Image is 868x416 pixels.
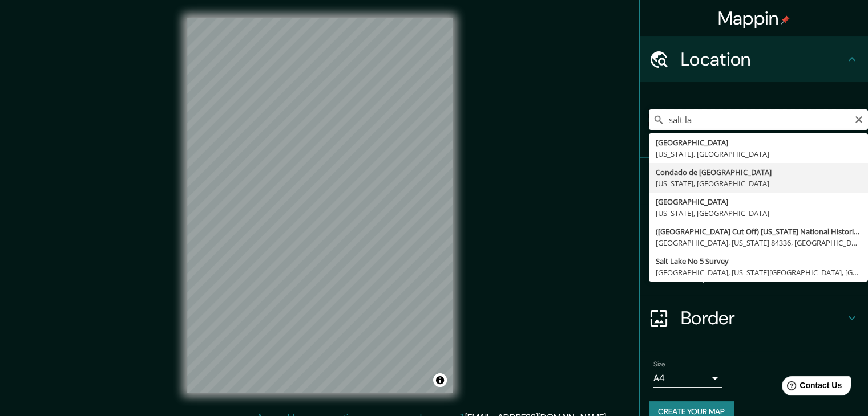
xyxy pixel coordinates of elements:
div: Condado de [GEOGRAPHIC_DATA] [656,166,861,178]
div: Layout [640,250,868,295]
div: [GEOGRAPHIC_DATA] [656,196,861,207]
button: Clear [854,113,863,124]
canvas: Map [187,18,453,393]
div: Location [640,36,868,82]
div: Salt Lake No 5 Survey [656,255,861,267]
div: A4 [653,369,722,388]
label: Size [653,360,665,369]
input: Pick your city or area [649,109,868,130]
div: [US_STATE], [GEOGRAPHIC_DATA] [656,178,861,189]
div: ([GEOGRAPHIC_DATA] Cut Off) [US_STATE] National Historic Trail [656,226,861,237]
div: Border [640,295,868,341]
iframe: Help widget launcher [766,372,855,403]
img: pin-icon.png [781,15,790,25]
div: [US_STATE], [GEOGRAPHIC_DATA] [656,148,861,160]
div: Style [640,204,868,250]
h4: Location [681,48,845,71]
button: Toggle attribution [433,373,447,387]
h4: Border [681,307,845,329]
div: [US_STATE], [GEOGRAPHIC_DATA] [656,207,861,219]
div: [GEOGRAPHIC_DATA], [US_STATE] 84336, [GEOGRAPHIC_DATA] [656,237,861,248]
div: [GEOGRAPHIC_DATA] [656,137,861,148]
h4: Layout [681,261,845,284]
h4: Mappin [718,7,790,30]
div: [GEOGRAPHIC_DATA], [US_STATE][GEOGRAPHIC_DATA], [GEOGRAPHIC_DATA] [656,267,861,278]
div: Pins [640,158,868,204]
